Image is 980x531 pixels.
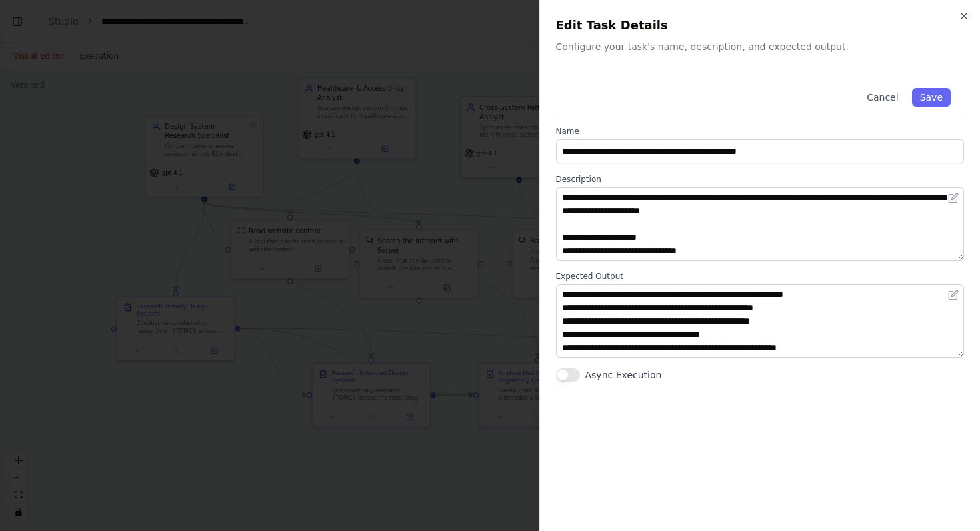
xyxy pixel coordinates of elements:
[556,126,965,137] label: Name
[556,16,965,35] h2: Edit Task Details
[945,287,961,303] button: Open in editor
[912,88,951,107] button: Save
[945,190,961,206] button: Open in editor
[556,174,965,185] label: Description
[859,88,906,107] button: Cancel
[556,40,965,53] p: Configure your task's name, description, and expected output.
[556,271,965,282] label: Expected Output
[585,368,662,382] label: Async Execution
